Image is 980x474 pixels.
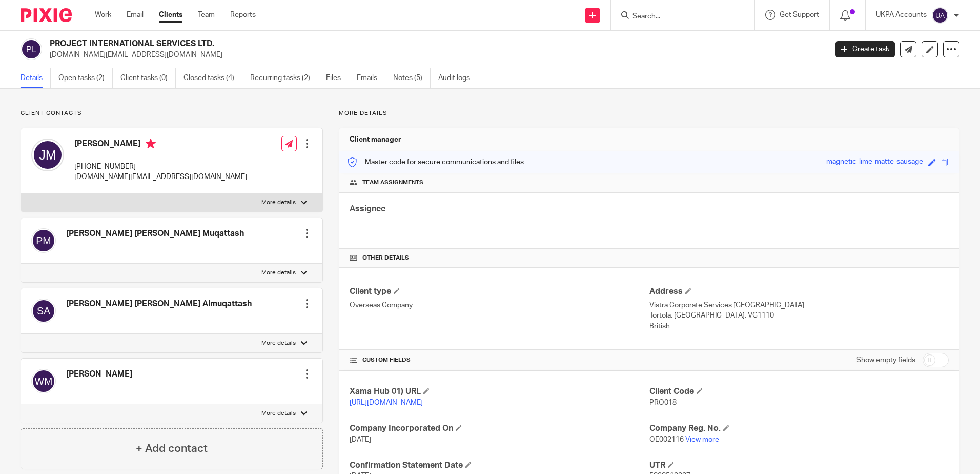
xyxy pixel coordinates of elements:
span: Assignee [350,205,385,213]
p: Client contacts [21,109,323,117]
span: Copy to clipboard [941,159,949,166]
a: Team [198,10,215,20]
span: Team assignments [362,179,423,187]
h4: Company Incorporated On [350,423,649,434]
label: Show empty fields [856,355,915,365]
p: More details [261,409,296,418]
img: svg%3E [31,139,64,171]
p: [DOMAIN_NAME][EMAIL_ADDRESS][DOMAIN_NAME] [50,50,820,60]
img: svg%3E [31,299,56,323]
span: Edit Confirmation Statement Date [465,462,472,468]
div: magnetic-lime-matte-sausage [826,156,923,168]
a: Open tasks (2) [58,68,113,88]
a: Audit logs [438,68,478,88]
a: [URL][DOMAIN_NAME] [350,399,423,406]
p: [DOMAIN_NAME][EMAIL_ADDRESS][DOMAIN_NAME] [74,172,247,182]
h4: [PERSON_NAME] [74,139,247,151]
p: Overseas Company [350,300,649,310]
a: Edit client [922,41,938,57]
a: Client tasks (0) [120,68,176,88]
a: Closed tasks (4) [183,68,242,88]
h4: Client type [350,286,649,297]
p: Master code for secure communications and files [347,157,524,167]
p: More details [261,339,296,347]
h4: Confirmation Statement Date [350,460,649,471]
a: Recurring tasks (2) [250,68,318,88]
a: Email [127,10,144,20]
span: Get Support [780,11,819,18]
a: Reports [230,10,256,20]
a: Emails [357,68,385,88]
span: Edit Address [685,288,691,294]
h4: [PERSON_NAME] [PERSON_NAME] Almuqattash [66,299,252,309]
a: Work [95,10,111,20]
h2: PROJECT INTERNATIONAL SERVICES LTD. [50,38,666,49]
span: OE002116 [649,436,684,443]
img: svg%3E [932,7,948,24]
img: svg%3E [21,38,42,60]
span: Edit Xama Hub 01) URL [423,388,430,394]
h4: [PERSON_NAME] [66,369,132,380]
img: svg%3E [31,228,56,253]
p: UKPA Accounts [876,10,927,20]
h4: [PERSON_NAME] [PERSON_NAME] Muqattash [66,228,244,239]
span: Edit code [928,159,936,166]
i: Primary [146,139,156,149]
a: Files [326,68,349,88]
p: [PHONE_NUMBER] [74,162,247,172]
h4: Address [649,286,949,297]
a: Notes (5) [393,68,431,88]
span: Edit Company Incorporated On [456,425,462,431]
a: Clients [159,10,182,20]
span: Other details [362,254,409,262]
h3: Client manager [350,134,401,145]
a: Details [21,68,51,88]
span: [DATE] [350,436,371,443]
span: Change Client type [394,288,400,294]
img: Pixie [21,8,72,22]
img: svg%3E [31,369,56,393]
h4: UTR [649,460,949,471]
p: Vistra Corporate Services [GEOGRAPHIC_DATA] [649,300,949,310]
h4: Company Reg. No. [649,423,949,434]
p: More details [339,109,959,117]
p: British [649,321,949,331]
h4: + Add contact [136,441,208,457]
a: Create task [835,41,895,57]
span: PRO018 [649,399,677,406]
p: More details [261,269,296,277]
span: Edit Client Code [697,388,703,394]
p: More details [261,199,296,207]
a: Send new email [900,41,916,57]
input: Search [631,12,724,22]
h4: Client Code [649,386,949,397]
a: View more [685,436,719,443]
span: Edit UTR [668,462,674,468]
h4: CUSTOM FIELDS [350,356,649,364]
h4: Xama Hub 01) URL [350,386,649,397]
p: Tortola, [GEOGRAPHIC_DATA], VG1110 [649,310,949,321]
span: Edit Company Reg. No. [723,425,729,431]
